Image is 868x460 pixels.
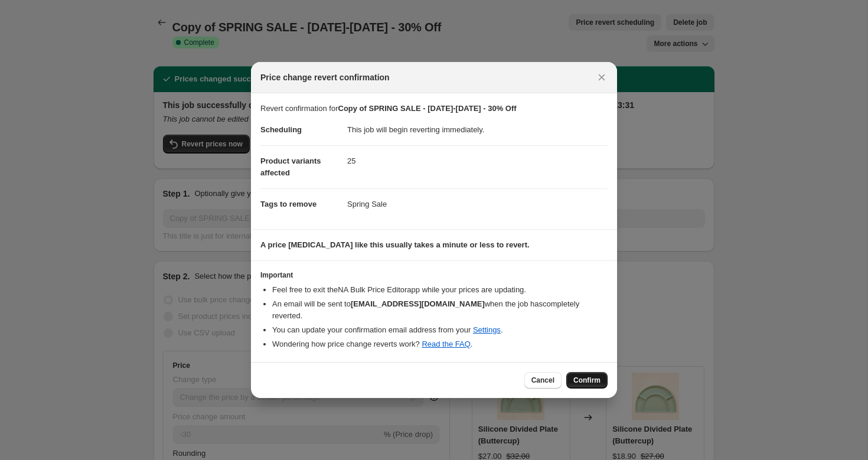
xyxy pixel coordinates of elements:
[260,200,316,208] span: Tags to remove
[347,115,608,145] dd: This job will begin reverting immediately.
[593,69,610,86] button: Close
[272,324,608,336] li: You can update your confirmation email address from your .
[272,338,608,350] li: Wondering how price change reverts work? .
[531,376,554,385] span: Cancel
[260,103,608,115] p: Revert confirmation for
[573,376,601,385] span: Confirm
[566,372,608,389] button: Confirm
[351,299,485,308] b: [EMAIL_ADDRESS][DOMAIN_NAME]
[260,125,302,134] span: Scheduling
[272,298,608,322] li: An email will be sent to when the job has completely reverted .
[260,156,321,177] span: Product variants affected
[422,340,470,348] a: Read the FAQ
[473,325,501,334] a: Settings
[272,284,608,296] li: Feel free to exit the NA Bulk Price Editor app while your prices are updating.
[260,71,390,83] span: Price change revert confirmation
[524,372,562,389] button: Cancel
[338,104,517,113] b: Copy of SPRING SALE - [DATE]-[DATE] - 30% Off
[347,188,608,220] dd: Spring Sale
[260,270,608,280] h3: Important
[260,240,530,249] b: A price [MEDICAL_DATA] like this usually takes a minute or less to revert.
[347,145,608,177] dd: 25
